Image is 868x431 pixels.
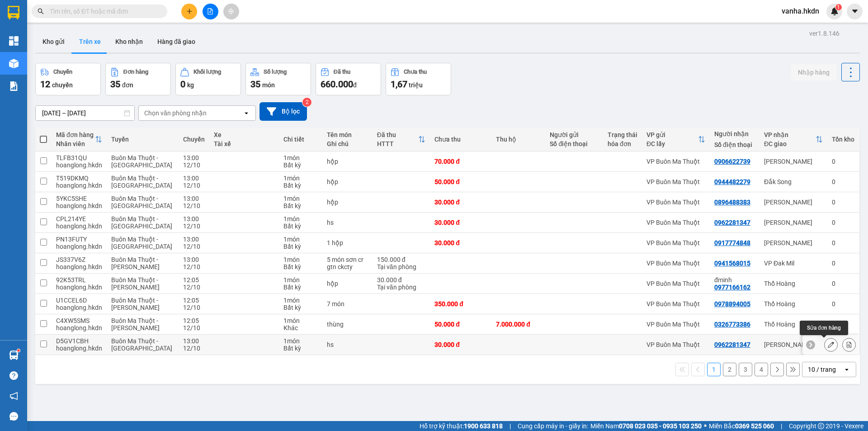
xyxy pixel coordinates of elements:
div: Đắk Song [764,178,823,185]
button: Kho nhận [108,31,150,52]
div: 13:00 [183,154,205,161]
div: 12/10 [183,284,205,291]
div: T519DKMQ [56,175,102,182]
div: HTTT [377,140,419,147]
div: 13:00 [183,256,205,263]
strong: 1900 633 818 [464,422,503,430]
div: U1CCEL6D [56,297,102,304]
div: 12/10 [183,202,205,209]
div: 92K53TRL [56,276,102,284]
div: VP Buôn Ma Thuột [646,178,705,185]
div: hoanglong.hkdn [56,243,102,250]
div: VP Buôn Ma Thuột [646,199,705,206]
div: hộp [327,158,368,165]
span: 0 [180,79,185,90]
div: VP Buôn Ma Thuột [646,280,705,287]
img: icon-new-feature [830,7,839,15]
div: 10 / trang [808,365,836,374]
div: 0 [832,199,854,206]
div: 12/10 [183,324,205,332]
div: hs [327,341,368,348]
div: 13:00 [183,236,205,243]
div: 30.000 đ [434,219,487,226]
div: 12/10 [183,345,205,352]
div: 30.000 đ [434,239,487,246]
div: TLFB31QU [56,154,102,161]
div: Tuyến [111,136,174,143]
span: Miền Nam [590,421,702,431]
div: Số điện thoại [550,140,599,147]
button: 2 [723,363,736,376]
span: Buôn Ma Thuột - [PERSON_NAME] [111,276,160,291]
button: Kho gửi [35,31,72,52]
div: 0 [832,219,854,226]
div: [PERSON_NAME] [764,199,823,206]
span: | [781,421,782,431]
div: [PERSON_NAME] [764,158,823,165]
div: VP nhận [764,131,816,138]
span: Buôn Ma Thuột - [PERSON_NAME] [111,256,160,270]
div: 0 [832,178,854,185]
div: VP gửi [646,131,698,138]
button: 1 [707,363,721,376]
th: Toggle SortBy [373,128,430,152]
div: Thu hộ [496,136,541,143]
div: VP Buôn Ma Thuột [646,321,705,328]
div: 0962281347 [714,219,750,226]
div: 50.000 đ [434,321,487,328]
div: VP Buôn Ma Thuột [646,341,705,348]
div: Số lượng [264,69,287,75]
div: 1 món [283,337,318,345]
span: file-add [207,8,213,14]
div: Số điện thoại [714,141,755,148]
div: Tại văn phòng [377,263,426,270]
span: Buôn Ma Thuột - [GEOGRAPHIC_DATA] [111,175,172,189]
div: Ghi chú [327,140,368,147]
div: ver 1.8.146 [809,28,840,38]
span: 35 [110,79,120,90]
div: 12/10 [183,223,205,230]
img: dashboard-icon [9,36,19,46]
span: Buôn Ma Thuột - [GEOGRAPHIC_DATA] [111,215,172,230]
div: Trạng thái [608,131,637,138]
div: CPL214YE [56,215,102,223]
span: message [9,412,18,421]
button: file-add [203,4,218,19]
span: search [38,8,44,14]
div: 0 [832,300,854,308]
div: 0917774848 [714,239,750,246]
div: hoanglong.hkdn [56,304,102,311]
div: 0944482279 [714,178,750,185]
div: Chưa thu [404,69,427,75]
div: 12/10 [183,243,205,250]
div: 0941568015 [714,260,750,267]
button: Chuyến12chuyến [35,63,101,95]
div: 0962281347 [714,341,750,348]
span: Miền Bắc [709,421,774,431]
div: 30.000 đ [377,276,426,284]
img: warehouse-icon [9,350,19,360]
div: 0977166162 [714,284,750,291]
div: hs [327,219,368,226]
button: caret-down [847,4,863,19]
th: Toggle SortBy [642,128,710,152]
div: 150.000 đ [377,256,426,263]
div: 30.000 đ [434,341,487,348]
div: hóa đơn [608,140,637,147]
div: 1 hộp [327,239,368,246]
div: hoanglong.hkdn [56,263,102,270]
span: Buôn Ma Thuột - [GEOGRAPHIC_DATA] [111,195,172,209]
div: hoanglong.hkdn [56,161,102,169]
div: JS337V6Z [56,256,102,263]
div: 1 món [283,195,318,202]
div: 12:05 [183,276,205,284]
div: 1 món [283,317,318,324]
sup: 1 [17,349,20,352]
span: 660.000 [321,79,353,90]
div: Chưa thu [434,136,487,143]
div: Thổ Hoàng [764,280,823,287]
span: question-circle [9,371,18,380]
svg: open [843,366,850,373]
div: 0906622739 [714,158,750,165]
span: Buôn Ma Thuột - [PERSON_NAME] [111,297,160,311]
